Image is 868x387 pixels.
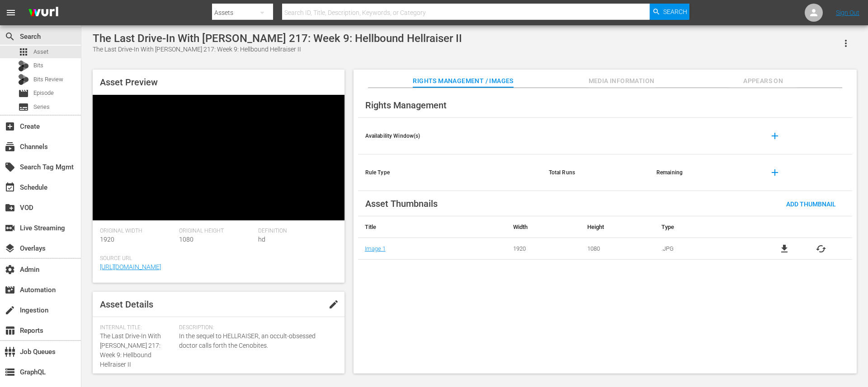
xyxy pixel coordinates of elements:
div: The Last Drive-In With [PERSON_NAME] 217: Week 9: Hellbound Hellraiser II [93,45,462,54]
span: Reports [5,325,15,336]
th: Title [358,216,506,238]
a: Sign Out [836,9,859,16]
span: Bits [33,61,43,70]
span: Series [33,103,50,112]
span: Description: [179,324,333,331]
span: Asset [18,47,29,57]
td: 1080 [580,238,655,260]
span: Admin [5,264,15,275]
span: Asset Preview [100,77,158,88]
span: Series [18,102,29,112]
span: Media Information [588,75,656,87]
span: Rights Management [365,100,447,111]
span: Episode [18,88,29,99]
span: add [769,167,780,178]
button: cached [816,243,826,254]
span: Live Streaming [5,223,15,233]
button: edit [323,294,344,315]
span: edit [328,299,339,310]
th: Height [580,216,655,238]
th: Remaining [649,154,757,191]
span: Ingestion [5,305,15,316]
span: Asset Thumbnails [365,198,438,209]
span: Search [663,4,687,20]
div: Bits [18,61,29,71]
th: Type [655,216,754,238]
span: add [769,131,780,141]
span: Overlays [5,243,15,254]
span: Definition [258,228,333,235]
span: 1920 [100,236,114,243]
span: Episode [33,89,54,98]
a: Image 1 [365,245,386,252]
span: GraphQL [5,367,15,378]
span: In the sequel to HELLRAISER, an occult-obsessed doctor calls forth the Cenobites. [179,331,333,350]
span: Rights Management / Images [413,75,513,87]
span: Create [5,121,15,132]
span: Asset [33,47,48,56]
span: Schedule [5,182,15,193]
button: Search [650,4,689,20]
span: Job Queues [5,346,15,357]
th: Width [506,216,580,238]
span: Search Tag Mgmt [5,162,15,173]
span: Internal Title: [100,324,175,331]
span: Original Height [179,228,254,235]
td: .JPG [655,238,754,260]
span: hd [258,236,265,243]
span: Automation [5,284,15,295]
span: Add Thumbnail [779,200,843,208]
th: Availability Window(s) [358,118,542,154]
th: Rule Type [358,154,542,191]
span: 1080 [179,236,193,243]
span: menu [5,7,16,18]
a: file_download [779,243,790,254]
div: The Last Drive-In With [PERSON_NAME] 217: Week 9: Hellbound Hellraiser II [93,32,462,45]
span: Source Url [100,255,333,262]
a: [URL][DOMAIN_NAME] [100,263,161,270]
span: Asset Details [100,299,153,310]
button: add [764,162,786,183]
span: VOD [5,202,15,213]
span: Bits Review [33,75,63,84]
span: Original Width [100,228,175,235]
span: Appears On [729,75,797,87]
th: Total Runs [542,154,649,191]
button: Add Thumbnail [779,196,843,212]
span: The Last Drive-In With [PERSON_NAME] 217: Week 9: Hellbound Hellraiser II [100,332,161,368]
img: ans4CAIJ8jUAAAAAAAAAAAAAAAAAAAAAAAAgQb4GAAAAAAAAAAAAAAAAAAAAAAAAJMjXAAAAAAAAAAAAAAAAAAAAAAAAgAT5G... [22,2,65,23]
button: add [764,125,786,147]
span: Channels [5,141,15,152]
span: Search [5,31,15,42]
div: Bits Review [18,74,29,85]
td: 1920 [506,238,580,260]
